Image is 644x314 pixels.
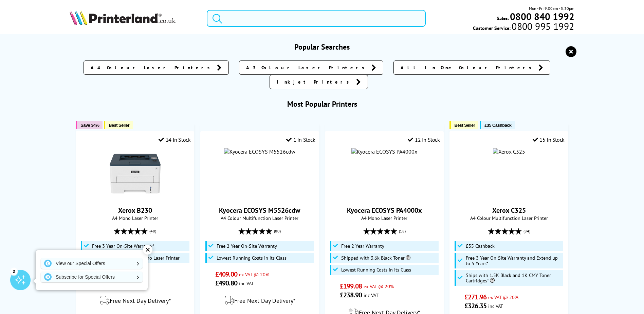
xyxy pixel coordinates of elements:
[401,64,535,71] span: All In One Colour Printers
[149,225,156,238] span: (48)
[274,225,281,238] span: (80)
[70,42,574,52] h3: Popular Searches
[207,10,426,27] input: Sea
[329,215,440,221] span: A4 Mono Laser Printer
[143,245,152,255] div: ✕
[341,243,384,249] span: Free 2 Year Warranty
[408,136,440,143] div: 12 In Stock
[466,273,562,283] span: Ships with 1.5K Black and 1K CMY Toner Cartridges*
[533,136,565,143] div: 15 In Stock
[110,148,161,199] img: Xerox B230
[246,64,368,71] span: A3 Colour Laser Printers
[70,10,176,25] img: Printerland Logo
[70,99,574,109] h3: Most Popular Printers
[399,225,406,238] span: (18)
[509,13,574,20] a: 0800 840 1992
[109,123,129,128] span: Best Seller
[340,291,362,299] span: £238.90
[488,303,503,309] span: inc VAT
[341,267,411,273] span: Lowest Running Costs in its Class
[159,136,190,143] div: 14 In Stock
[215,279,237,287] span: £490.80
[80,123,99,128] span: Save 34%
[464,301,486,310] span: £326.35
[41,258,143,269] a: View our Special Offers
[393,60,550,75] a: All In One Colour Printers
[286,136,315,143] div: 1 In Stock
[79,291,190,310] div: modal_delivery
[91,64,214,71] span: A4 Colour Laser Printers
[270,75,368,89] a: Inkjet Printers
[110,194,161,200] a: Xerox B230
[347,206,422,215] a: Kyocera ECOSYS PA4000x
[217,255,287,261] span: Lowest Running Costs in its Class
[480,121,515,129] button: £35 Cashback
[364,283,394,290] span: ex VAT @ 20%
[529,5,574,12] span: Mon - Fri 9:00am - 5:30pm
[464,293,486,301] span: £271.96
[224,148,295,155] img: Kyocera ECOSYS M5526cdw
[104,121,133,129] button: Best Seller
[473,23,574,31] span: Customer Service:
[70,10,198,27] a: Printerland Logo
[239,280,254,286] span: inc VAT
[488,294,518,300] span: ex VAT @ 20%
[239,60,383,75] a: A3 Colour Laser Printers
[76,121,103,129] button: Save 34%
[341,255,410,261] span: Shipped with 3.6k Black Toner
[454,123,475,128] span: Best Seller
[79,215,190,221] span: A4 Mono Laser Printer
[453,215,564,221] span: A4 Colour Multifunction Laser Printer
[219,206,300,215] a: Kyocera ECOSYS M5526cdw
[466,243,495,249] span: £35 Cashback
[10,267,18,275] div: 2
[217,243,277,249] span: Free 2 Year On-Site Warranty
[364,292,379,298] span: inc VAT
[493,148,525,155] img: Xerox C325
[523,225,530,238] span: (84)
[484,123,511,128] span: £35 Cashback
[204,291,315,310] div: modal_delivery
[204,215,315,221] span: A4 Colour Multifunction Laser Printer
[510,10,574,23] b: 0800 840 1992
[449,121,478,129] button: Best Seller
[41,272,143,282] a: Subscribe for Special Offers
[492,206,526,215] a: Xerox C325
[239,271,269,278] span: ex VAT @ 20%
[466,255,562,266] span: Free 3 Year On-Site Warranty and Extend up to 5 Years*
[118,206,152,215] a: Xerox B230
[277,78,353,85] span: Inkjet Printers
[351,148,417,155] img: Kyocera ECOSYS PA4000x
[84,60,229,75] a: A4 Colour Laser Printers
[215,270,237,279] span: £409.00
[92,243,154,249] span: Free 3 Year On-Site Warranty*
[340,282,362,291] span: £199.08
[511,23,574,30] span: 0800 995 1992
[497,15,509,21] span: Sales:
